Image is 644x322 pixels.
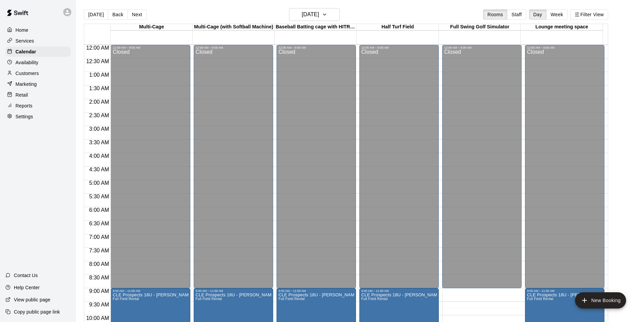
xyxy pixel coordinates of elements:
span: 7:30 AM [88,248,111,253]
span: Full Field Rental [527,297,553,301]
div: Half Turf Field [357,24,439,30]
p: Services [16,38,34,44]
span: 2:00 AM [88,99,111,105]
span: 12:00 AM [85,45,111,51]
button: Rooms [483,9,507,20]
span: 8:00 AM [88,261,111,267]
span: 1:00 AM [88,72,111,78]
div: 12:00 AM – 9:00 AM: Closed [111,45,190,288]
a: Retail [5,90,71,100]
span: 5:00 AM [88,180,111,186]
span: 8:30 AM [88,275,111,280]
span: Full Field Rental [361,297,388,301]
p: Home [16,27,28,33]
span: 10:00 AM [85,315,111,321]
span: 2:30 AM [88,113,111,118]
button: add [575,292,626,308]
p: Marketing [16,81,37,88]
span: 3:30 AM [88,140,111,145]
p: Reports [16,102,32,109]
div: Closed [279,49,354,291]
a: Customers [5,68,71,78]
div: 12:00 AM – 9:00 AM: Closed [194,45,273,288]
span: 3:00 AM [88,126,111,132]
div: Closed [444,49,520,291]
div: Closed [361,49,437,291]
p: Contact Us [14,272,38,279]
div: 12:00 AM – 9:00 AM [279,46,354,49]
div: 12:00 AM – 9:00 AM: Closed [277,45,356,288]
div: 12:00 AM – 9:00 AM [196,46,271,49]
button: Staff [507,9,526,20]
div: 9:00 AM – 11:00 AM [527,289,602,293]
div: 12:00 AM – 9:00 AM: Closed [525,45,604,288]
a: Availability [5,57,71,68]
button: [DATE] [84,9,108,20]
div: Closed [196,49,271,291]
p: Customers [16,70,39,77]
p: Copy public page link [14,308,60,315]
button: Back [108,9,128,20]
div: Baseball Batting cage with HITRAX [275,24,357,30]
span: 6:30 AM [88,221,111,226]
div: 12:00 AM – 9:00 AM [444,46,520,49]
div: Lounge meeting space [521,24,603,30]
button: Week [546,9,568,20]
a: Services [5,36,71,46]
span: 1:30 AM [88,85,111,91]
div: 12:00 AM – 9:00 AM [361,46,437,49]
div: 9:00 AM – 11:00 AM [196,289,271,293]
p: Help Center [14,284,40,291]
a: Home [5,25,71,35]
a: Marketing [5,79,71,89]
a: Calendar [5,47,71,57]
h6: [DATE] [302,10,319,19]
div: Closed [113,49,188,291]
span: 5:30 AM [88,194,111,199]
span: 9:30 AM [88,302,111,307]
div: Multi-Cage [111,24,193,30]
span: 12:30 AM [85,58,111,64]
p: Calendar [16,48,36,55]
button: Day [529,9,547,20]
div: Multi-Cage (with Softball Machine) [193,24,275,30]
a: Settings [5,112,71,122]
span: 4:30 AM [88,167,111,172]
span: Full Field Rental [196,297,222,301]
button: Next [127,9,146,20]
button: Filter View [570,9,608,20]
span: 7:00 AM [88,234,111,240]
div: 9:00 AM – 11:00 AM [361,289,437,293]
p: Availability [16,59,39,66]
div: Full Swing Golf Simulator [439,24,521,30]
div: Closed [527,49,602,291]
div: 12:00 AM – 9:00 AM: Closed [359,45,439,288]
a: Reports [5,101,71,111]
span: Full Field Rental [279,297,305,301]
span: 4:00 AM [88,153,111,159]
div: 9:00 AM – 11:00 AM [113,289,188,293]
p: Retail [16,92,28,98]
span: 6:00 AM [88,207,111,213]
span: 9:00 AM [88,288,111,294]
p: View public page [14,296,50,303]
div: 12:00 AM – 9:00 AM [113,46,188,49]
span: Full Field Rental [113,297,139,301]
div: 12:00 AM – 9:00 AM: Closed [442,45,522,288]
div: 12:00 AM – 9:00 AM [527,46,602,49]
button: [DATE] [289,8,340,21]
div: 9:00 AM – 11:00 AM [279,289,354,293]
p: Settings [16,113,33,120]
